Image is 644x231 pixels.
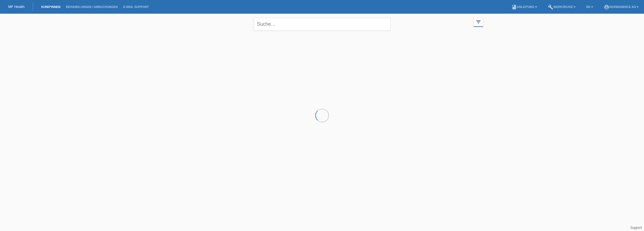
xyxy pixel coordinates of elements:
a: bookAnleitung ▾ [509,5,540,8]
i: account_circle [604,4,609,10]
i: book [511,4,517,10]
i: filter_list [475,19,481,25]
a: buildWerkzeuge ▾ [545,5,578,8]
a: MF Health [8,5,25,9]
a: DE ▾ [584,5,596,8]
input: Suche... [254,18,390,31]
a: Behandlungen / Abbuchungen [63,5,120,8]
a: Kund*innen [39,5,63,8]
a: E-Mail Support [120,5,152,8]
i: build [548,4,553,10]
a: account_circleDermanence AG ▾ [601,5,641,8]
a: Support [630,226,642,230]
